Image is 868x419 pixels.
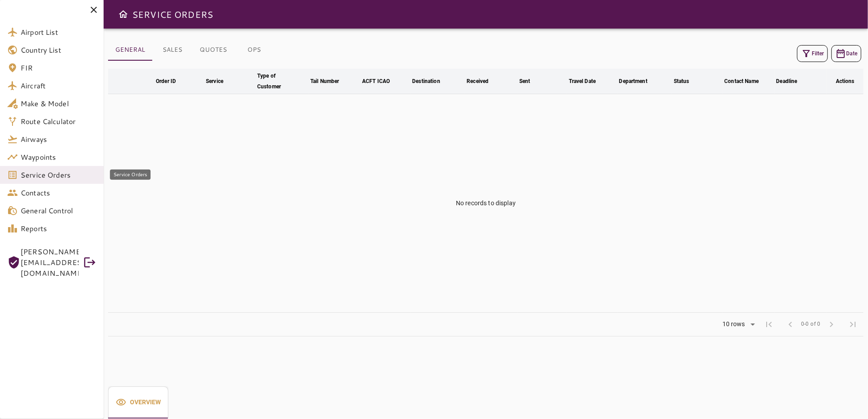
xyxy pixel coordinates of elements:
[21,134,96,145] span: Airways
[21,223,96,234] span: Reports
[21,62,96,73] span: FIR
[21,80,96,91] span: Aircraft
[21,152,96,162] span: Waypoints
[619,76,659,87] span: Department
[831,45,861,62] button: Date
[156,76,176,87] div: Order ID
[152,39,192,61] button: SALES
[108,39,274,61] div: basic tabs example
[467,76,488,87] div: Received
[206,76,235,87] span: Service
[776,76,797,87] div: Deadline
[362,76,390,87] div: ACFT ICAO
[108,386,168,419] div: basic tabs example
[21,170,96,180] span: Service Orders
[21,246,79,278] span: [PERSON_NAME][EMAIL_ADDRESS][DOMAIN_NAME]
[234,39,274,61] button: OPS
[21,116,96,127] span: Route Calculator
[310,76,339,87] div: Tail Number
[132,7,213,21] h6: SERVICE ORDERS
[156,76,188,87] span: Order ID
[674,76,689,87] div: Status
[717,318,758,331] div: 10 rows
[257,71,307,92] span: Type of Customer
[842,314,864,335] span: Last Page
[412,76,440,87] div: Destination
[724,76,770,87] span: Contact Name
[780,314,801,335] span: Previous Page
[21,205,96,216] span: General Control
[192,39,234,61] button: QUOTES
[21,45,96,55] span: Country List
[776,76,809,87] span: Deadline
[467,76,500,87] span: Received
[720,320,747,328] div: 10 rows
[206,76,223,87] div: Service
[724,76,759,87] div: Contact Name
[114,5,132,23] button: Open drawer
[519,76,542,87] span: Sent
[821,314,842,335] span: Next Page
[569,76,596,87] div: Travel Date
[619,76,647,87] div: Department
[674,76,701,87] span: Status
[21,27,96,37] span: Airport List
[797,45,828,62] button: Filter
[108,94,864,313] td: No records to display
[21,187,96,198] span: Contacts
[310,76,351,87] span: Tail Number
[257,71,295,92] div: Type of Customer
[801,320,821,329] span: 0-0 of 0
[110,170,150,180] div: Service Orders
[21,98,96,109] span: Make & Model
[569,76,607,87] span: Travel Date
[108,386,168,419] button: Overview
[412,76,451,87] span: Destination
[758,314,780,335] span: First Page
[108,39,152,61] button: GENERAL
[362,76,401,87] span: ACFT ICAO
[519,76,530,87] div: Sent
